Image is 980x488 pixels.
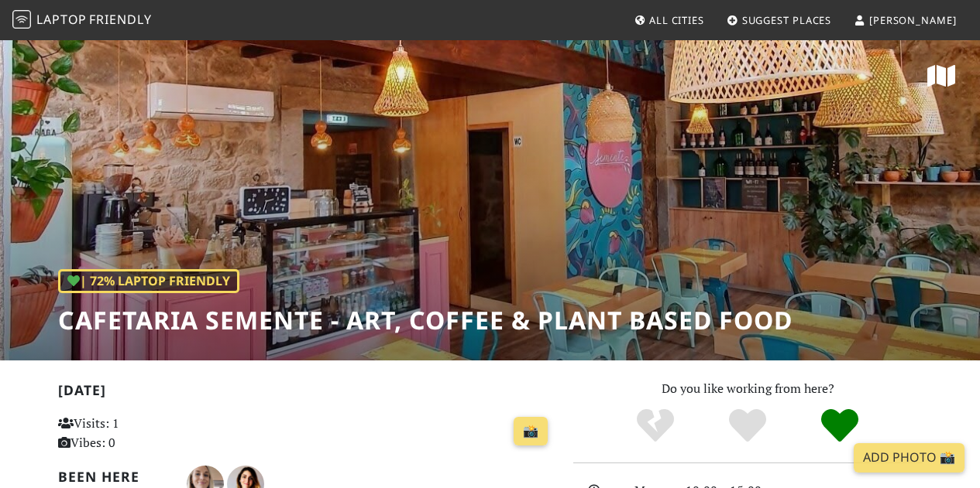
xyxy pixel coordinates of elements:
a: LaptopFriendly LaptopFriendly [12,7,152,34]
span: Laptop [36,11,87,28]
div: Definitely! [793,407,885,445]
span: Suggest Places [742,13,832,27]
div: Yes [702,407,794,445]
span: Friendly [89,11,151,28]
span: [PERSON_NAME] [869,13,957,27]
a: [PERSON_NAME] [848,6,963,34]
img: LaptopFriendly [12,10,31,29]
p: Do you like working from here? [573,379,923,399]
a: Add Photo 📸 [854,443,965,473]
h1: Cafetaria Semente - Art, Coffee & Plant Based Food [58,305,793,335]
div: | 72% Laptop Friendly [58,269,239,294]
span: All Cities [649,13,704,27]
div: No [610,407,702,445]
a: Suggest Places [720,6,838,34]
a: All Cities [628,6,710,34]
h2: [DATE] [58,382,555,404]
a: 📸 [514,417,548,446]
h2: Been here [58,469,168,485]
p: Visits: 1 Vibes: 0 [58,414,211,453]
